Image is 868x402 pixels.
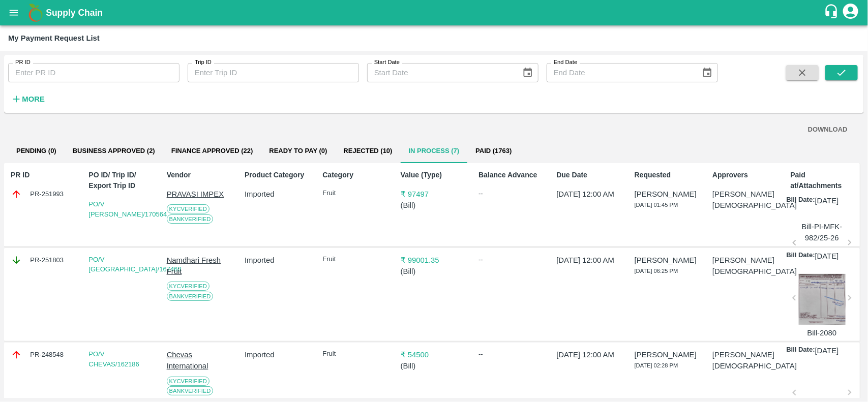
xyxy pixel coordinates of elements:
button: Ready To Pay (0) [261,139,335,163]
p: Approvers [712,170,779,180]
span: [DATE] 02:28 PM [635,362,678,368]
a: PO/V [GEOGRAPHIC_DATA]/167460 [88,256,181,273]
a: PO/V CHEVAS/162186 [88,350,139,368]
p: [PERSON_NAME] [635,189,701,200]
p: Chevas International [167,349,233,372]
div: -- [478,349,545,359]
span: Bank Verified [167,214,214,224]
p: ( Bill ) [401,200,467,211]
p: Bill Date: [787,195,815,206]
p: Fruit [322,189,389,198]
label: Trip ID [195,58,212,67]
strong: More [22,95,45,103]
p: ₹ 54500 [401,349,467,360]
p: Imported [245,349,311,360]
p: PO ID/ Trip ID/ Export Trip ID [88,170,155,191]
p: [DATE] [815,345,839,356]
a: Supply Chain [46,6,824,20]
span: [DATE] 01:45 PM [635,202,678,208]
div: -- [478,189,545,199]
p: Bill-PI-MFK-982/25-26 [799,221,846,244]
p: PR ID [11,170,77,180]
p: [DATE] [815,251,839,262]
p: [PERSON_NAME][DEMOGRAPHIC_DATA] [712,189,779,211]
input: End Date [547,63,694,82]
span: Bank Verified [167,386,214,395]
p: Bill Date: [787,251,815,262]
p: ( Bill ) [401,360,467,372]
p: PRAVASI IMPEX [167,189,233,200]
input: Start Date [367,63,514,82]
button: Choose date [698,63,717,82]
button: More [8,90,47,108]
p: Namdhari Fresh Fruit [167,255,233,277]
label: Start Date [374,58,400,67]
p: ₹ 97497 [401,189,467,200]
p: [PERSON_NAME][DEMOGRAPHIC_DATA] [712,349,779,372]
label: End Date [554,58,577,67]
div: -- [478,255,545,265]
p: Due Date [557,170,623,180]
button: Choose date [518,63,537,82]
button: Paid (1763) [467,139,520,163]
p: Vendor [167,170,233,180]
span: [DATE] 06:25 PM [635,268,678,274]
img: logo [25,3,46,23]
p: [PERSON_NAME] [635,255,701,266]
p: [PERSON_NAME] [635,349,701,360]
button: Finance Approved (22) [163,139,261,163]
p: Imported [245,189,311,200]
button: DOWNLOAD [804,121,852,139]
p: ₹ 99001.35 [401,255,467,266]
button: Pending (0) [8,139,65,163]
p: Fruit [322,255,389,264]
p: Category [322,170,389,180]
p: Bill-2080 [799,327,846,338]
p: [DATE] 12:00 AM [557,255,623,266]
button: Rejected (10) [336,139,401,163]
p: Product Category [245,170,311,180]
div: account of current user [842,2,860,23]
label: PR ID [15,58,31,67]
div: PR-251803 [11,255,77,266]
span: KYC Verified [167,377,209,386]
p: [DATE] 12:00 AM [557,349,623,360]
div: PR-248548 [11,349,77,360]
div: My Payment Request List [8,32,100,45]
button: open drawer [2,1,25,24]
button: Business Approved (2) [65,139,163,163]
p: ( Bill ) [401,266,467,277]
p: [PERSON_NAME][DEMOGRAPHIC_DATA] [712,255,779,277]
b: Supply Chain [46,8,103,18]
input: Enter Trip ID [188,63,359,82]
span: KYC Verified [167,282,209,291]
p: [DATE] 12:00 AM [557,189,623,200]
p: Requested [635,170,701,180]
p: Imported [245,255,311,266]
p: [DATE] [815,195,839,206]
span: Bank Verified [167,292,214,301]
input: Enter PR ID [8,63,179,82]
button: In Process (7) [401,139,468,163]
div: customer-support [824,4,842,22]
p: Paid at/Attachments [791,170,857,191]
p: Bill Date: [787,345,815,356]
p: Fruit [322,349,389,359]
div: PR-251993 [11,189,77,200]
a: PO/V [PERSON_NAME]/170564 [88,200,167,218]
p: Value (Type) [401,170,467,180]
p: Balance Advance [478,170,545,180]
span: KYC Verified [167,204,209,213]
